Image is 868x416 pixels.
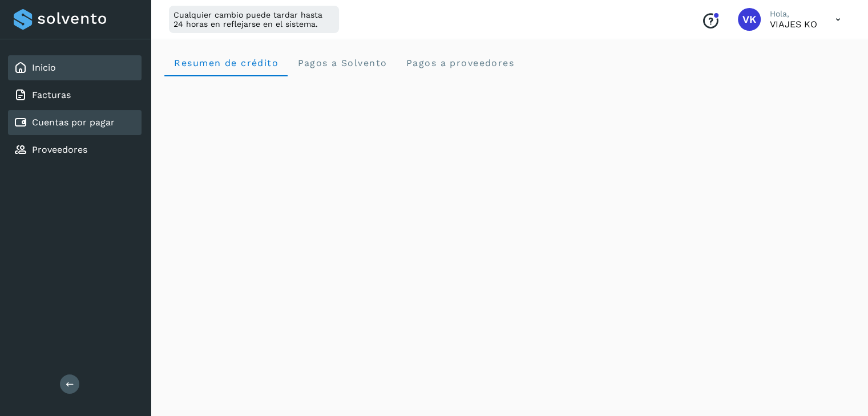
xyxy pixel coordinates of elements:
[8,110,142,135] div: Cuentas por pagar
[173,58,278,68] span: Resumen de crédito
[32,144,87,155] a: Proveedores
[32,62,56,73] a: Inicio
[8,137,142,162] div: Proveedores
[770,9,817,19] p: Hola,
[8,83,142,108] div: Facturas
[405,58,514,68] span: Pagos a proveedores
[169,6,339,33] div: Cualquier cambio puede tardar hasta 24 horas en reflejarse en el sistema.
[770,19,817,30] p: VIAJES KO
[32,89,71,100] a: Facturas
[32,117,115,128] a: Cuentas por pagar
[8,55,142,80] div: Inicio
[297,58,387,68] span: Pagos a Solvento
